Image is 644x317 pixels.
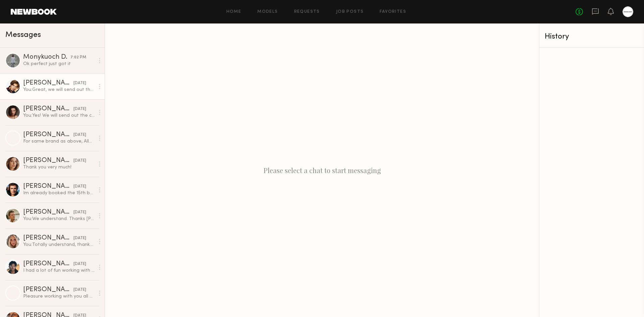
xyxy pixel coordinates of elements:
[5,31,41,39] span: Messages
[23,61,95,67] div: Ok perfect just got it
[23,293,95,300] div: Pleasure working with you all had a blast!
[23,242,95,248] div: You: Totally understand, thanks [PERSON_NAME]!
[73,235,86,242] div: [DATE]
[380,10,406,14] a: Favorites
[23,106,73,112] div: [PERSON_NAME]
[23,138,95,145] div: For same brand as above, Allwear? And how long is the usage for? Thanks!
[294,10,320,14] a: Requests
[23,190,95,196] div: Im already booked the 15th but can do any other day that week. Could we do 13,14, 16, or 17? Let ...
[70,54,86,61] div: 7:02 PM
[226,10,241,14] a: Home
[73,287,86,293] div: [DATE]
[73,183,86,190] div: [DATE]
[23,235,73,242] div: [PERSON_NAME]
[545,33,639,41] div: History
[73,80,86,87] div: [DATE]
[23,164,95,170] div: Thank you very much!
[23,261,73,267] div: [PERSON_NAME]
[23,183,73,190] div: [PERSON_NAME]
[257,10,278,14] a: Models
[105,23,539,317] div: Please select a chat to start messaging
[73,209,86,216] div: [DATE]
[23,87,95,93] div: You: Great, we will send out the call sheet [DATE] via email!
[23,267,95,274] div: I had a lot of fun working with you and the team [DATE]. Thank you for the opportunity!
[23,80,73,87] div: [PERSON_NAME] B.
[336,10,364,14] a: Job Posts
[73,132,86,138] div: [DATE]
[23,286,73,293] div: [PERSON_NAME]
[23,216,95,222] div: You: We understand. Thanks [PERSON_NAME]!
[73,261,86,267] div: [DATE]
[73,106,86,112] div: [DATE]
[23,54,70,61] div: Monykuoch D.
[23,131,73,138] div: [PERSON_NAME]
[23,209,73,216] div: [PERSON_NAME]
[23,157,73,164] div: [PERSON_NAME]
[23,112,95,119] div: You: Yes! We will send out the call sheet via email [DATE]!
[73,158,86,164] div: [DATE]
